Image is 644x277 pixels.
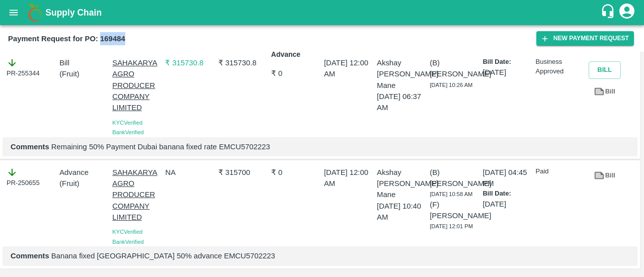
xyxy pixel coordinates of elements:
button: Bill [589,61,621,79]
p: (F) [PERSON_NAME] [430,199,478,222]
b: Comments [11,143,49,151]
p: (B) [PERSON_NAME] [430,167,478,190]
p: Remaining 50% Payment Dubai banana fixed rate EMCU5702223 [11,141,629,152]
p: Bill [59,57,108,68]
p: Advance [59,167,108,178]
p: SAHAKARYA AGRO PRODUCER COMPANY LIMITED [112,57,161,113]
p: Akshay [PERSON_NAME] Mane [377,167,426,201]
p: ₹ 315730.8 [218,57,267,68]
p: ₹ 315730.8 [165,57,214,68]
div: PR-250655 [7,167,55,188]
b: Comments [11,252,49,260]
p: [DATE] 04:45 PM [482,167,531,190]
span: [DATE] 10:58 AM [430,191,472,197]
span: [DATE] 10:26 AM [430,82,472,88]
p: [DATE] 06:37 AM [377,91,426,114]
p: NA [165,167,214,178]
span: KYC Verified [112,120,142,126]
a: Bill [589,83,621,101]
div: customer-support [600,4,618,22]
p: [DATE] [482,199,531,210]
a: Bill [589,167,621,184]
button: open drawer [2,1,25,24]
b: Supply Chain [45,8,102,18]
span: KYC Verified [112,229,142,235]
p: ₹ 0 [271,167,320,178]
p: [DATE] 12:00 AM [324,167,373,190]
p: Business Approved [536,57,585,76]
span: [DATE] 12:01 PM [430,223,473,229]
span: Bank Verified [112,239,143,245]
p: ₹ 0 [271,68,320,79]
p: Bill Date: [482,57,531,67]
p: [DATE] 12:00 AM [324,57,373,80]
p: Banana fixed [GEOGRAPHIC_DATA] 50% advance EMCU5702223 [11,250,629,261]
b: Payment Request for PO: 169484 [8,35,125,43]
div: account of current user [618,2,636,23]
p: ( Fruit ) [59,178,108,189]
div: PR-255344 [7,57,55,78]
a: Supply Chain [45,6,600,20]
p: [DATE] [482,67,531,78]
span: Bank Verified [112,129,143,135]
p: SAHAKARYA AGRO PRODUCER COMPANY LIMITED [112,167,161,223]
p: Paid [536,167,585,176]
p: (B) [PERSON_NAME] [430,57,478,80]
p: ( Fruit ) [59,68,108,79]
img: logo [25,3,45,23]
p: Akshay [PERSON_NAME] Mane [377,57,426,91]
p: ₹ 315700 [218,167,267,178]
p: [DATE] 10:40 AM [377,201,426,223]
p: Bill Date: [482,189,531,199]
button: New Payment Request [536,31,634,46]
